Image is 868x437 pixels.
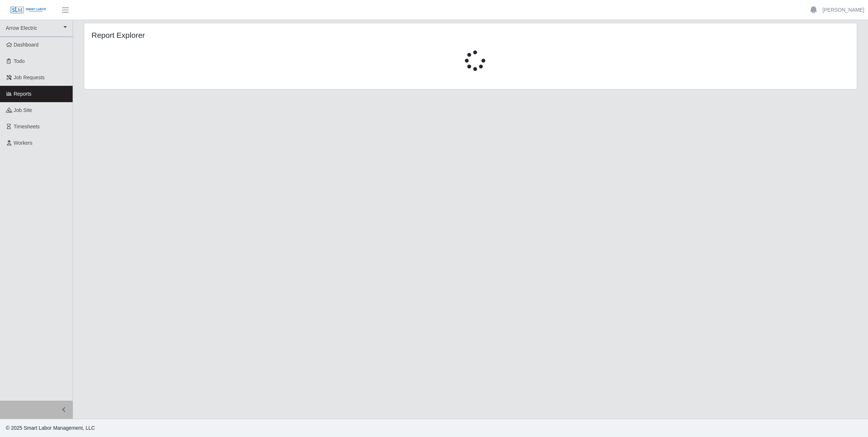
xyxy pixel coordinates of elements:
[14,58,25,64] span: Todo
[92,31,401,40] h4: Report Explorer
[14,42,39,48] span: Dashboard
[10,6,46,14] img: SLM Logo
[6,425,95,431] span: © 2025 Smart Labor Management, LLC
[14,107,32,113] span: job site
[14,140,33,146] span: Workers
[823,6,864,14] a: [PERSON_NAME]
[14,124,40,129] span: Timesheets
[14,91,32,97] span: Reports
[14,75,45,80] span: Job Requests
